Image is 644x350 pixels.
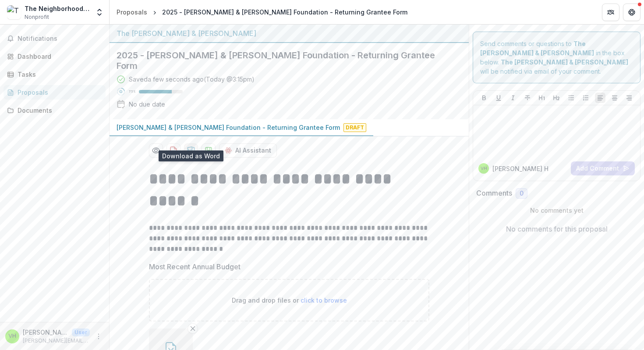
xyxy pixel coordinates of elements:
[501,58,628,66] strong: The [PERSON_NAME] & [PERSON_NAME]
[301,296,347,304] span: click to browse
[571,161,635,175] button: Add Comment
[18,106,99,115] div: Documents
[8,333,16,339] div: Vimla Homan
[580,93,591,103] button: Ordered List
[4,85,106,100] a: Proposals
[25,4,90,13] div: The Neighborhood Bridge II, LLC (Operating under West Side Service Connector)
[476,189,512,197] h2: Comments
[188,323,198,334] button: Remove File
[602,4,619,21] button: Partners
[149,143,163,157] button: Preview f91cd4be-b669-4703-80d6-f9e453c76aec-0.pdf
[23,337,90,345] p: [PERSON_NAME][EMAIL_ADDRESS][PERSON_NAME][DOMAIN_NAME]
[4,103,106,118] a: Documents
[493,93,504,103] button: Underline
[184,143,198,157] button: download-proposal
[624,93,634,103] button: Align Right
[343,123,366,132] span: Draft
[93,4,106,21] button: Open entity switcher
[166,143,180,157] button: download-proposal
[117,123,340,132] p: [PERSON_NAME] & [PERSON_NAME] Foundation - Returning Grantee Form
[7,5,21,19] img: The Neighborhood Bridge II, LLC (Operating under West Side Service Connector)
[18,35,102,43] span: Notifications
[117,7,147,17] div: Proposals
[476,206,637,215] p: No comments yet
[129,100,165,109] div: No due date
[508,93,518,103] button: Italicize
[609,93,620,103] button: Align Center
[129,75,255,84] div: Saved a few seconds ago ( Today @ 3:15pm )
[537,93,547,103] button: Heading 1
[113,6,151,18] a: Proposals
[479,93,489,103] button: Bold
[473,32,640,83] div: Send comments or questions to in the box below. will be notified via email of your comment.
[492,164,548,173] p: [PERSON_NAME] H
[219,143,277,157] button: AI Assistant
[72,329,90,336] p: User
[522,93,533,103] button: Strike
[623,4,640,21] button: Get Help
[481,166,487,171] div: Vimla Homan
[18,52,99,61] div: Dashboard
[93,331,104,342] button: More
[4,32,106,46] button: Notifications
[520,190,524,197] span: 0
[23,328,68,337] p: [PERSON_NAME]
[117,50,448,71] h2: 2025 - [PERSON_NAME] & [PERSON_NAME] Foundation - Returning Grantee Form
[506,224,608,234] p: No comments for this proposal
[566,93,577,103] button: Bullet List
[232,296,347,305] p: Drag and drop files or
[162,7,407,17] div: 2025 - [PERSON_NAME] & [PERSON_NAME] Foundation - Returning Grantee Form
[4,49,106,64] a: Dashboard
[113,6,411,18] nav: breadcrumb
[18,70,99,79] div: Tasks
[25,13,49,21] span: Nonprofit
[4,67,106,82] a: Tasks
[117,28,462,39] div: The [PERSON_NAME] & [PERSON_NAME]
[129,89,135,95] p: 75 %
[595,93,605,103] button: Align Left
[202,143,216,157] button: download-proposal
[551,93,562,103] button: Heading 2
[18,88,99,97] div: Proposals
[149,261,241,272] p: Most Recent Annual Budget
